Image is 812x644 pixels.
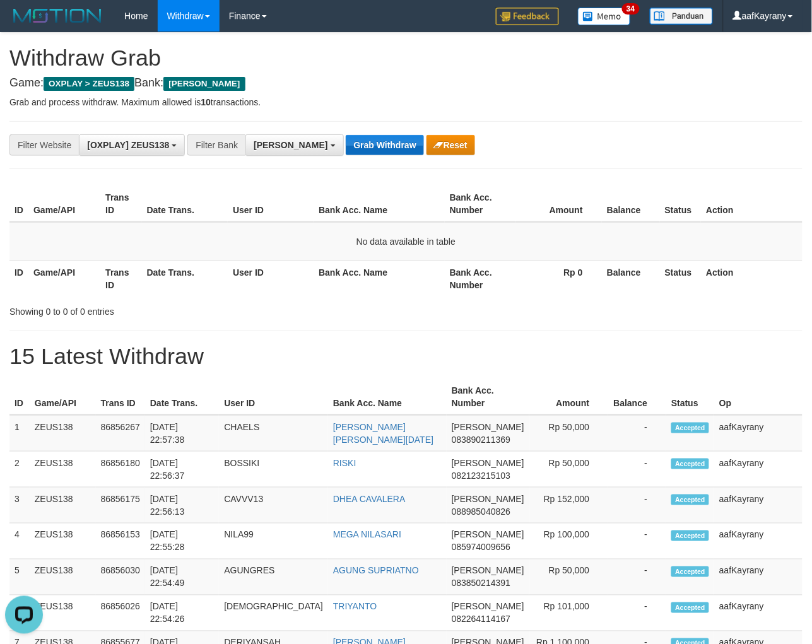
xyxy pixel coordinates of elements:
td: [DATE] 22:57:38 [145,415,220,452]
td: [DATE] 22:54:49 [145,559,220,595]
button: Open LiveChat chat widget [5,5,43,43]
td: - [608,488,666,524]
td: 86856267 [96,415,145,452]
span: [PERSON_NAME] [452,602,524,612]
h4: Game: Bank: [9,77,803,90]
th: Balance [602,261,660,296]
span: Accepted [671,423,709,433]
a: AGUNG SUPRIATNO [333,566,419,576]
td: [DATE] 22:56:13 [145,488,220,524]
span: [PERSON_NAME] [452,422,524,432]
td: aafKayrany [714,452,803,488]
th: Trans ID [100,186,141,222]
th: ID [9,186,28,222]
td: aafKayrany [714,488,803,524]
td: ZEUS138 [30,415,96,452]
div: Showing 0 to 0 of 0 entries [9,300,329,318]
th: Trans ID [100,261,141,296]
th: Bank Acc. Number [447,379,529,415]
th: Balance [608,379,666,415]
th: Op [714,379,803,415]
a: MEGA NILASARI [333,530,401,540]
th: Game/API [28,261,100,296]
div: Filter Website [9,134,79,156]
td: BOSSIKI [219,452,328,488]
td: NILA99 [219,524,328,559]
td: 86856026 [96,595,145,631]
h1: 15 Latest Withdraw [9,344,803,369]
button: Grab Withdraw [346,135,423,155]
span: Copy 082123215103 to clipboard [452,471,510,481]
strong: 10 [201,97,211,107]
td: aafKayrany [714,559,803,595]
td: CHAELS [219,415,328,452]
td: 2 [9,452,30,488]
th: Status [660,261,702,296]
td: - [608,452,666,488]
span: 34 [622,3,639,15]
a: DHEA CAVALERA [333,494,406,504]
td: [DATE] 22:56:37 [145,452,220,488]
td: ZEUS138 [30,488,96,524]
span: [PERSON_NAME] [452,530,524,540]
a: [PERSON_NAME] [PERSON_NAME][DATE] [333,422,433,445]
td: aafKayrany [714,595,803,631]
td: 86856153 [96,524,145,559]
button: [OXPLAY] ZEUS138 [79,134,185,156]
th: Bank Acc. Name [328,379,447,415]
td: 86856180 [96,452,145,488]
img: Button%20Memo.svg [578,8,631,25]
th: Game/API [28,186,100,222]
th: ID [9,379,30,415]
td: 1 [9,415,30,452]
div: Filter Bank [187,134,245,156]
th: Date Trans. [142,186,228,222]
td: 3 [9,488,30,524]
td: ZEUS138 [30,559,96,595]
th: Bank Acc. Name [314,261,445,296]
span: Copy 083890211369 to clipboard [452,435,510,445]
td: CAVVV13 [219,488,328,524]
td: aafKayrany [714,415,803,452]
span: [PERSON_NAME] [452,458,524,468]
th: Status [660,186,702,222]
th: Game/API [30,379,96,415]
span: Accepted [671,566,709,577]
td: - [608,595,666,631]
th: ID [9,261,28,296]
span: Copy 082264114167 to clipboard [452,614,510,624]
td: Rp 100,000 [529,524,608,559]
span: [PERSON_NAME] [452,494,524,504]
td: Rp 50,000 [529,559,608,595]
td: Rp 152,000 [529,488,608,524]
span: Accepted [671,602,709,613]
span: Copy 085974009656 to clipboard [452,542,510,553]
td: - [608,415,666,452]
td: [DATE] 22:55:28 [145,524,220,559]
th: Rp 0 [516,261,602,296]
td: 4 [9,524,30,559]
td: AGUNGRES [219,559,328,595]
th: Amount [529,379,608,415]
th: User ID [219,379,328,415]
button: Reset [427,135,475,155]
span: OXPLAY > ZEUS138 [44,77,134,91]
img: Feedback.jpg [496,8,559,25]
td: - [608,559,666,595]
button: [PERSON_NAME] [245,134,343,156]
span: Accepted [671,530,709,541]
th: Bank Acc. Number [445,261,517,296]
th: Trans ID [96,379,145,415]
span: [PERSON_NAME] [163,77,245,91]
td: 5 [9,559,30,595]
a: TRIYANTO [333,602,377,612]
th: Balance [602,186,660,222]
td: 86856030 [96,559,145,595]
td: ZEUS138 [30,452,96,488]
td: 86856175 [96,488,145,524]
span: [OXPLAY] ZEUS138 [87,140,169,150]
th: Status [666,379,714,415]
td: [DATE] 22:54:26 [145,595,220,631]
td: ZEUS138 [30,595,96,631]
td: ZEUS138 [30,524,96,559]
